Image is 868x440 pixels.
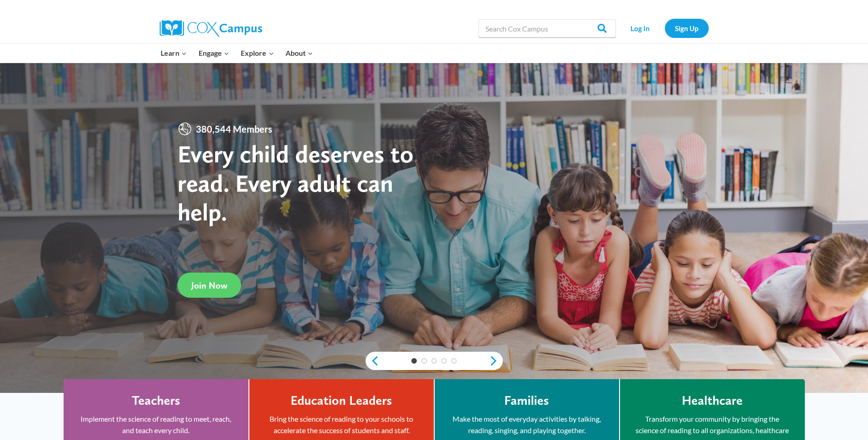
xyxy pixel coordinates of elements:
[620,19,709,38] nav: Secondary Navigation
[366,352,503,370] div: content slider buttons
[504,393,549,408] h4: Families
[161,47,187,59] span: Learn
[441,358,447,364] a: 4
[682,393,743,408] h4: Healthcare
[263,413,420,436] p: Bring the science of reading to your schools to accelerate the success of students and staff.
[178,273,241,298] a: Join Now
[77,413,235,436] p: Implement the science of reading to meet, reach, and teach every child.
[411,358,417,364] a: 1
[421,358,427,364] a: 2
[620,19,660,38] a: Log In
[178,139,414,226] strong: Every child deserves to read. Every adult can help.
[479,19,616,38] input: Search Cox Campus
[286,47,313,59] span: About
[291,393,392,408] h4: Education Leaders
[132,393,180,408] h4: Teachers
[665,19,709,38] a: Sign Up
[489,355,503,366] a: next
[366,355,379,366] a: previous
[451,358,457,364] a: 5
[160,20,262,37] img: Cox Campus
[241,47,274,59] span: Explore
[431,358,437,364] a: 3
[155,43,319,63] nav: Primary Navigation
[448,413,605,436] p: Make the most of everyday activities by talking, reading, singing, and playing together.
[191,280,227,291] span: Join Now
[192,122,276,136] span: 380,544 Members
[199,47,229,59] span: Engage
